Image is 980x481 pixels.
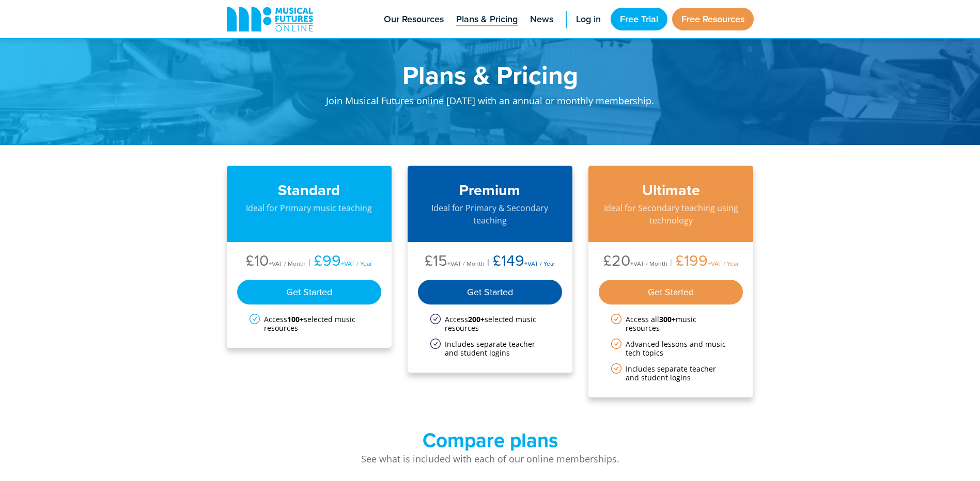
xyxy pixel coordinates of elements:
[425,252,485,271] li: £15
[237,202,382,214] p: Ideal for Primary music teaching
[672,8,754,30] a: Free Resources
[250,315,369,332] li: Access selected music resources
[599,280,743,304] div: Get Started
[447,259,485,268] span: +VAT / Month
[611,364,731,382] li: Includes separate teacher and student logins
[341,259,372,268] span: +VAT / Year
[227,428,754,452] h2: Compare plans
[289,62,692,88] h1: Plans & Pricing
[659,314,676,324] strong: 300+
[418,280,563,304] div: Get Started
[430,315,550,332] li: Access selected music resources
[708,259,739,268] span: +VAT / Year
[237,280,382,304] div: Get Started
[530,12,553,26] span: News
[576,12,601,26] span: Log in
[418,202,563,227] p: Ideal for Primary & Secondary teaching
[456,12,518,26] span: Plans & Pricing
[611,8,667,30] a: Free Trial
[306,252,372,271] li: £99
[611,340,731,357] li: Advanced lessons and music tech topics
[630,259,667,268] span: +VAT / Month
[418,181,563,199] h3: Premium
[599,181,743,199] h3: Ultimate
[485,252,555,271] li: £149
[227,452,754,466] p: See what is included with each of our online memberships.
[237,181,382,199] h3: Standard
[384,12,444,26] span: Our Resources
[468,314,485,324] strong: 200+
[287,314,304,324] strong: 100+
[599,202,743,227] p: Ideal for Secondary teaching using technology
[603,252,667,271] li: £20
[269,259,306,268] span: +VAT / Month
[430,340,550,357] li: Includes separate teacher and student logins
[246,252,306,271] li: £10
[289,88,692,119] p: Join Musical Futures online [DATE] with an annual or monthly membership.
[667,252,739,271] li: £199
[611,315,731,332] li: Access all music resources
[524,259,555,268] span: +VAT / Year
